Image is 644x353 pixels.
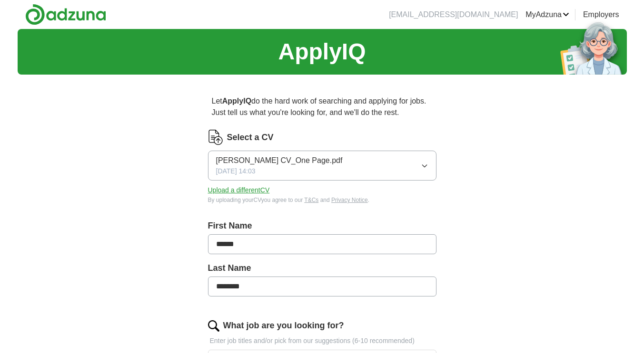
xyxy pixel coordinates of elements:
a: Employers [583,9,619,20]
img: Adzuna logo [25,4,106,25]
button: Upload a differentCV [208,185,270,195]
p: Enter job titles and/or pick from our suggestions (6-10 recommended) [208,336,436,346]
p: Let do the hard work of searching and applying for jobs. Just tell us what you're looking for, an... [208,92,436,122]
a: T&Cs [304,197,318,203]
a: MyAdzuna [525,9,569,20]
a: Privacy Notice [331,197,368,203]
label: First Name [208,219,436,232]
img: CV Icon [208,130,223,145]
li: [EMAIL_ADDRESS][DOMAIN_NAME] [389,9,518,20]
span: [PERSON_NAME] CV_One Page.pdf [216,155,343,166]
label: Last Name [208,262,436,275]
strong: ApplyIQ [222,97,251,105]
img: search.png [208,320,219,332]
h1: ApplyIQ [278,35,366,69]
div: By uploading your CV you agree to our and . [208,196,436,204]
button: [PERSON_NAME] CV_One Page.pdf[DATE] 14:03 [208,151,436,181]
label: Select a CV [227,131,274,144]
span: [DATE] 14:03 [216,166,256,176]
label: What job are you looking for? [223,319,344,332]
